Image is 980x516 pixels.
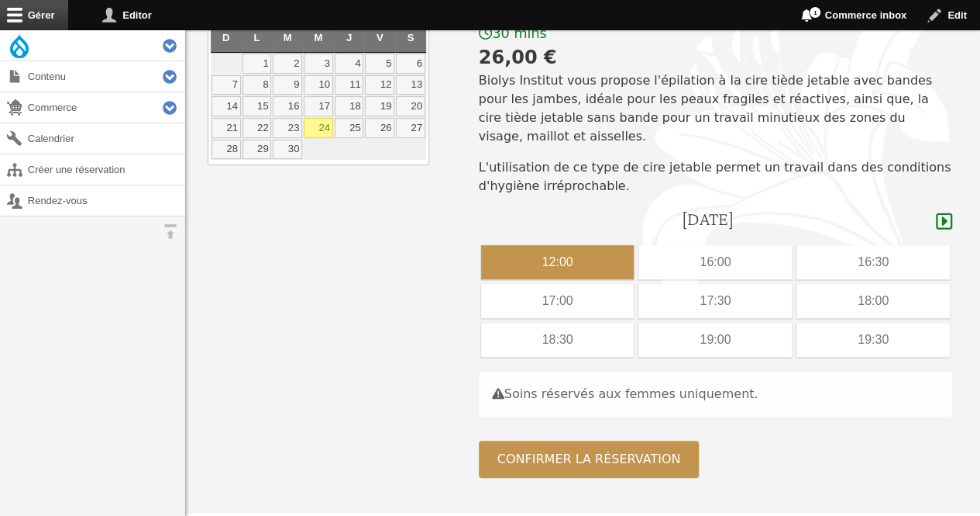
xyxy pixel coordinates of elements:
[242,96,272,116] a: 15
[335,118,364,138] a: 25
[365,54,394,74] a: 5
[396,118,425,138] a: 27
[273,140,302,160] a: 30
[479,25,952,43] div: 30 mins
[253,32,260,43] span: Lundi
[479,158,952,196] p: L'utilisation de ce type de cire jetable permet un travail dans des conditions d'hygiène irréproc...
[396,75,425,95] a: 13
[479,372,952,417] div: Soins réservés aux femmes uniquement.
[481,323,634,357] div: 18:30
[242,118,272,138] a: 22
[796,284,950,318] div: 18:00
[396,96,425,116] a: 20
[638,323,792,357] div: 19:00
[481,284,634,318] div: 17:00
[211,140,241,160] a: 28
[479,71,952,146] p: Biolys Institut vous propose l'épilation à la cire tiède jetable avec bandes pour les jambes, idé...
[284,32,292,43] span: Mardi
[396,54,425,74] a: 6
[365,75,394,95] a: 12
[304,118,333,138] a: 24
[638,284,792,318] div: 17:30
[273,118,302,138] a: 23
[796,323,950,357] div: 19:30
[335,54,364,74] a: 4
[273,96,302,116] a: 16
[335,96,364,116] a: 18
[211,118,241,138] a: 21
[242,54,272,74] a: 1
[304,96,333,116] a: 17
[479,43,952,71] div: 26,00 €
[681,208,733,230] h4: [DATE]
[377,32,383,43] span: Vendredi
[479,441,700,478] button: Confirmer la réservation
[211,75,241,95] a: 7
[304,54,333,74] a: 3
[211,96,241,116] a: 14
[481,245,634,279] div: 12:00
[242,140,272,160] a: 29
[155,216,185,247] button: Orientation horizontale
[304,75,333,95] a: 10
[242,75,272,95] a: 8
[365,118,394,138] a: 26
[407,32,414,43] span: Samedi
[273,75,302,95] a: 9
[796,245,950,279] div: 16:30
[273,54,302,74] a: 2
[809,6,821,19] span: 1
[314,32,322,43] span: Mercredi
[346,32,352,43] span: Jeudi
[365,96,394,116] a: 19
[335,75,364,95] a: 11
[222,32,230,43] span: Dimanche
[638,245,792,279] div: 16:00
